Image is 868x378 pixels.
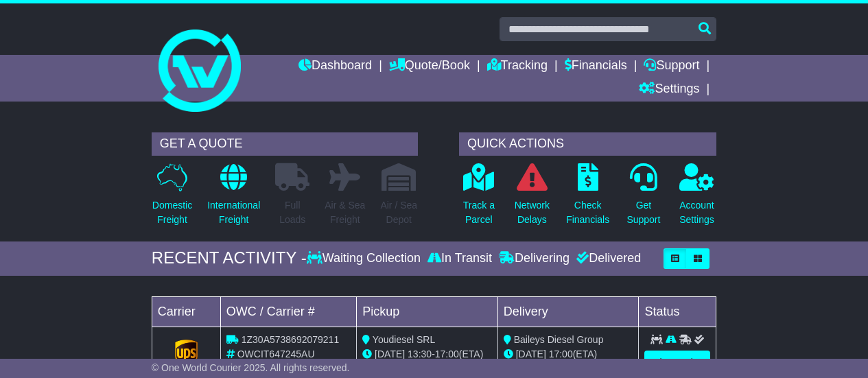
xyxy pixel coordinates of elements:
span: Baileys Diesel Group [514,334,604,345]
p: Get Support [626,198,660,227]
p: Network Delays [515,198,550,227]
div: QUICK ACTIONS [459,132,716,156]
div: (ETA) [504,347,633,362]
a: Quote/Book [389,55,470,78]
td: Status [639,296,716,327]
a: DomesticFreight [152,163,193,235]
p: Account Settings [679,198,714,227]
span: 1Z30A5738692079211 [242,334,339,345]
td: Pickup [357,296,498,327]
div: GET A QUOTE [152,132,418,156]
span: 17:00 [549,349,573,359]
span: 13:30 [408,349,432,359]
div: Waiting Collection [307,251,424,266]
p: Full Loads [275,198,309,227]
div: Delivered [573,251,641,266]
a: GetSupport [626,163,661,235]
span: [DATE] [516,349,546,359]
td: OWC / Carrier # [220,296,356,327]
td: Carrier [152,296,220,327]
div: RECENT ACTIVITY - [152,248,307,268]
span: OWCIT647245AU [237,349,315,359]
p: Check Financials [566,198,609,227]
span: [DATE] [375,349,405,359]
a: NetworkDelays [514,163,550,235]
div: - (ETA) [362,347,492,362]
div: In Transit [424,251,495,266]
img: GetCarrierServiceLogo [175,340,198,367]
p: Track a Parcel [463,198,495,227]
a: AccountSettings [679,163,715,235]
p: Domestic Freight [152,198,192,227]
a: CheckFinancials [565,163,610,235]
a: Tracking [487,55,548,78]
p: International Freight [207,198,260,227]
div: Delivering [495,251,573,266]
td: Delivery [497,296,639,327]
a: InternationalFreight [207,163,261,235]
a: Track aParcel [462,163,495,235]
span: Youdiesel SRL [373,334,435,345]
span: © One World Courier 2025. All rights reserved. [152,362,350,373]
a: View Order [644,351,710,375]
a: Dashboard [298,55,372,78]
a: Financials [565,55,627,78]
span: 17:00 [435,349,459,359]
a: Support [644,55,699,78]
p: Air / Sea Depot [380,198,417,227]
a: Settings [639,78,699,102]
p: Air & Sea Freight [325,198,365,227]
